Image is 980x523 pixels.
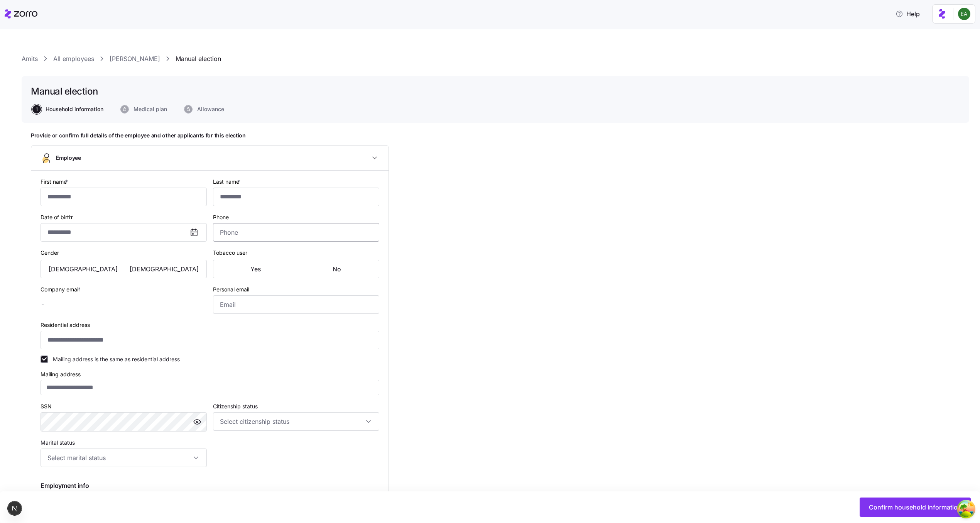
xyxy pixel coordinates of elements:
[133,107,167,112] span: Medical plan
[958,501,974,517] button: Open Tanstack query devtools
[22,54,38,64] a: Amits
[41,178,69,186] label: First name
[31,146,389,171] button: Employee
[31,105,103,113] a: 1Household information
[41,213,75,222] label: Date of birth
[130,266,199,272] span: [DEMOGRAPHIC_DATA]
[213,213,229,222] label: Phone
[896,9,920,19] span: Help
[41,438,75,447] label: Marital status
[31,85,98,97] h1: Manual election
[41,249,59,257] label: Gender
[41,449,207,467] input: Select marital status
[213,249,247,257] label: Tobacco user
[41,285,82,294] label: Company email
[889,6,926,22] button: Help
[197,107,224,112] span: Allowance
[41,402,52,411] label: SSN
[110,54,160,64] a: [PERSON_NAME]
[860,498,971,517] button: Confirm household information
[213,412,379,431] input: Select citizenship status
[184,105,224,113] button: Allowance
[120,105,167,113] button: Medical plan
[250,266,261,272] span: Yes
[213,223,379,242] input: Phone
[32,105,41,113] span: 1
[48,355,180,363] label: Mailing address is the same as residential address
[49,266,118,272] span: [DEMOGRAPHIC_DATA]
[958,8,970,20] img: 825f81ac18705407de6586dd0afd9873
[46,107,103,112] span: Household information
[53,54,94,64] a: All employees
[213,295,379,314] input: Email
[41,481,89,491] span: Employment info
[213,285,249,294] label: Personal email
[32,105,103,113] button: 1Household information
[869,503,961,512] span: Confirm household information
[176,54,221,64] a: Manual election
[333,266,341,272] span: No
[213,402,258,411] label: Citizenship status
[31,132,389,139] h1: Provide or confirm full details of the employee and other applicants for this election
[56,154,81,162] span: Employee
[213,178,242,186] label: Last name
[41,370,81,379] label: Mailing address
[41,321,90,329] label: Residential address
